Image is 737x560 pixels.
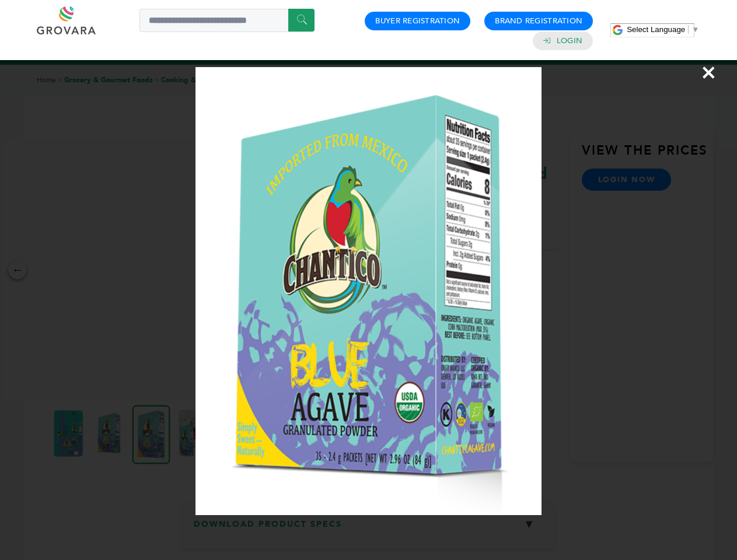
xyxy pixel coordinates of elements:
span: ​ [688,25,689,34]
span: Select Language [627,25,685,34]
a: Select Language​ [627,25,699,34]
a: Brand Registration [495,16,582,26]
a: Buyer Registration [375,16,460,26]
a: Login [557,36,582,46]
span: ▼ [691,25,699,34]
input: Search a product or brand... [139,9,315,32]
span: × [701,56,717,89]
img: Image Preview [195,67,542,515]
